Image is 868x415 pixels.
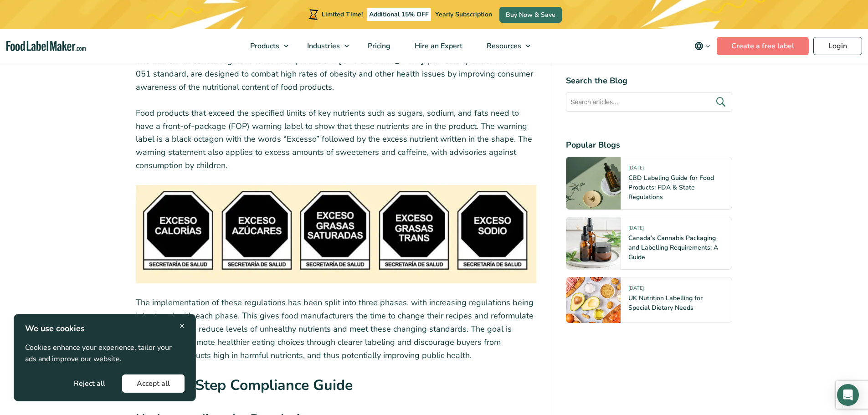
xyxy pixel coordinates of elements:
[628,294,703,312] a: UK Nutrition Labelling for Special Dietary Needs
[25,323,85,334] strong: We use cookies
[59,374,120,393] button: Reject all
[136,296,537,362] p: The implementation of these regulations has been split into three phases, with increasing regulat...
[412,41,463,51] span: Hire an Expert
[356,29,401,63] a: Pricing
[295,29,354,63] a: Industries
[566,139,732,151] h4: Popular Blogs
[484,41,522,51] span: Resources
[136,375,353,395] strong: Step-by-Step Compliance Guide
[566,75,732,87] h4: Search the Blog
[628,225,644,235] span: [DATE]
[247,41,280,51] span: Products
[136,107,537,172] p: Food products that exceed the specified limits of key nutrients such as sugars, sodium, and fats ...
[628,174,714,201] a: CBD Labeling Guide for Food Products: FDA & State Regulations
[628,234,718,261] a: Canada’s Cannabis Packaging and Labelling Requirements: A Guide
[628,164,644,175] span: [DATE]
[365,41,391,51] span: Pricing
[837,384,859,406] div: Open Intercom Messenger
[322,10,363,19] span: Limited Time!
[367,8,431,21] span: Additional 15% OFF
[499,7,562,23] a: Buy Now & Save
[403,29,473,63] a: Hire an Expert
[475,29,535,63] a: Resources
[435,10,492,19] span: Yearly Subscription
[122,374,185,393] button: Accept all
[136,185,537,284] img: Five octagonal shapes with excess calorie warnings written inside them.
[717,37,809,55] a: Create a free label
[25,342,185,365] p: Cookies enhance your experience, tailor your ads and improve our website.
[136,54,537,93] p: The nutrient threshold regulations for food products in [GEOGRAPHIC_DATA], particularly under the...
[238,29,293,63] a: Products
[628,285,644,295] span: [DATE]
[304,41,341,51] span: Industries
[813,37,862,55] a: Login
[180,320,185,332] span: ×
[566,92,732,112] input: Search articles...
